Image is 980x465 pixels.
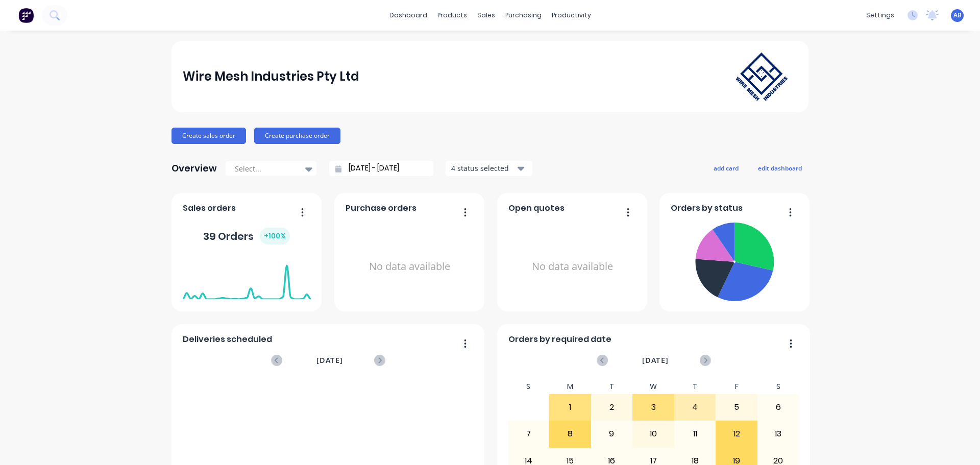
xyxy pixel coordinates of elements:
div: 3 [633,395,674,420]
div: 39 Orders [203,228,290,244]
button: edit dashboard [751,161,808,175]
a: dashboard [384,8,432,23]
div: 4 status selected [451,163,516,174]
div: M [549,379,591,394]
div: 7 [508,421,549,447]
img: Wire Mesh Industries Pty Ltd [726,42,797,111]
div: Overview [171,158,217,179]
span: [DATE] [316,355,343,366]
div: 8 [550,421,591,447]
span: Sales orders [183,202,236,214]
div: No data available [346,218,474,315]
img: Factory [18,8,34,23]
span: Orders by required date [508,333,611,346]
div: 6 [758,395,799,420]
div: + 100 % [260,228,290,244]
div: products [432,8,472,23]
div: settings [861,8,899,23]
div: T [674,379,716,394]
div: 2 [592,395,632,420]
div: 4 [675,395,716,420]
div: 9 [592,421,632,447]
button: 4 status selected [446,161,532,176]
div: sales [472,8,500,23]
div: productivity [547,8,596,23]
button: add card [707,161,745,175]
span: [DATE] [642,355,669,366]
div: No data available [508,218,636,315]
div: 10 [633,421,674,447]
div: 5 [716,395,757,420]
div: 1 [550,395,591,420]
span: Purchase orders [346,202,416,214]
div: 13 [758,421,799,447]
div: W [632,379,674,394]
div: Wire Mesh Industries Pty Ltd [183,66,359,87]
div: 11 [675,421,716,447]
div: 12 [716,421,757,447]
span: Orders by status [671,202,743,214]
div: S [757,379,799,394]
div: purchasing [500,8,547,23]
div: S [508,379,550,394]
div: F [716,379,757,394]
button: Create purchase order [254,128,340,144]
span: AB [953,11,962,20]
div: T [591,379,633,394]
button: Create sales order [171,128,246,144]
span: Open quotes [508,202,565,214]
